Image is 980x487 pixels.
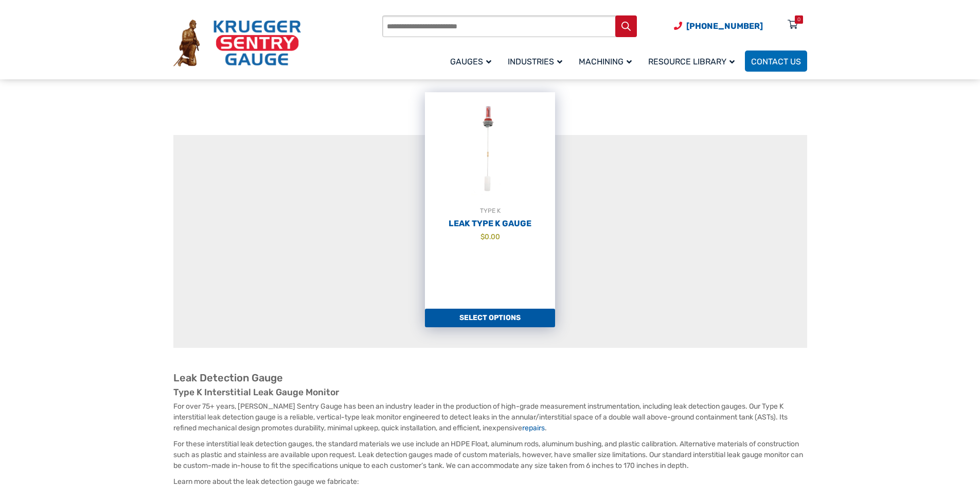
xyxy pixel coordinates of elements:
span: Contact Us [751,57,801,66]
span: Industries [508,57,562,66]
span: Machining [579,57,632,66]
h2: Leak Type K Gauge [425,219,555,229]
a: Contact Us [745,51,807,72]
span: [PHONE_NUMBER] [686,21,763,31]
span: Gauges [450,57,491,66]
h3: Type K Interstitial Leak Gauge Monitor [173,387,807,398]
img: Leak Detection Gauge [425,92,555,206]
p: For over 75+ years, [PERSON_NAME] Sentry Gauge has been an industry leader in the production of h... [173,401,807,433]
bdi: 0.00 [480,232,500,241]
a: Resource Library [642,49,745,73]
p: Learn more about the leak detection gauge we fabricate: [173,476,807,487]
a: Machining [573,49,642,73]
p: For these interstitial leak detection gauges, the standard materials we use include an HDPE Float... [173,439,807,471]
h2: Leak Detection Gauge [173,372,807,384]
a: Phone Number (920) 434-8860 [674,20,763,32]
a: Gauges [444,49,502,73]
div: TYPE K [425,206,555,216]
a: TYPE KLeak Type K Gauge $0.00 [425,92,555,309]
img: Krueger Sentry Gauge [173,20,301,67]
a: Industries [502,49,573,73]
span: $ [480,232,485,241]
span: Resource Library [648,57,735,66]
a: repairs [522,424,545,432]
a: Add to cart: “Leak Type K Gauge” [425,309,555,327]
div: 0 [797,15,800,24]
